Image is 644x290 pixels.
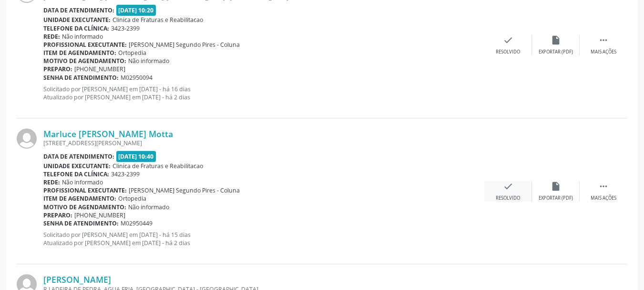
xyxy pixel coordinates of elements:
span: Ortopedia [118,49,146,57]
i:  [598,181,609,192]
a: [PERSON_NAME] [43,274,111,285]
b: Profissional executante: [43,41,127,49]
div: [STREET_ADDRESS][PERSON_NAME] [43,139,484,147]
b: Rede: [43,178,60,186]
b: Rede: [43,32,60,41]
b: Senha de atendimento: [43,219,119,227]
img: img [17,129,37,149]
span: Não informado [128,57,169,65]
i: check [503,35,513,45]
b: Preparo: [43,211,72,219]
span: Ortopedia [118,194,146,203]
b: Data de atendimento: [43,152,114,161]
div: Mais ações [591,195,616,202]
a: Marluce [PERSON_NAME] Motta [43,129,173,139]
b: Item de agendamento: [43,194,116,203]
span: [PHONE_NUMBER] [74,65,125,73]
b: Motivo de agendamento: [43,203,126,211]
span: 3423-2399 [111,170,140,178]
span: Clinica de Fraturas e Reabilitacao [112,16,203,24]
span: [DATE] 10:20 [116,5,156,16]
div: Exportar (PDF) [539,195,573,202]
span: M02950449 [121,219,153,227]
span: 3423-2399 [111,24,140,32]
div: Mais ações [591,49,616,55]
i: insert_drive_file [551,35,561,45]
span: [DATE] 10:40 [116,151,156,162]
b: Motivo de agendamento: [43,57,126,65]
b: Data de atendimento: [43,6,114,14]
div: Resolvido [496,49,520,55]
span: M02950094 [121,74,153,82]
i:  [598,35,609,45]
span: Clinica de Fraturas e Reabilitacao [112,162,203,170]
span: Não informado [62,178,103,186]
b: Telefone da clínica: [43,170,109,178]
span: [PERSON_NAME] Segundo Pires - Coluna [129,186,240,194]
b: Profissional executante: [43,186,127,194]
b: Unidade executante: [43,162,111,170]
i: insert_drive_file [551,181,561,192]
i: check [503,181,513,192]
b: Unidade executante: [43,16,111,24]
div: Resolvido [496,195,520,202]
b: Item de agendamento: [43,49,116,57]
span: [PHONE_NUMBER] [74,211,125,219]
p: Solicitado por [PERSON_NAME] em [DATE] - há 16 dias Atualizado por [PERSON_NAME] em [DATE] - há 2... [43,85,484,101]
div: Exportar (PDF) [539,49,573,55]
span: Não informado [62,32,103,41]
b: Telefone da clínica: [43,24,109,32]
span: Não informado [128,203,169,211]
b: Preparo: [43,65,72,73]
span: [PERSON_NAME] Segundo Pires - Coluna [129,41,240,49]
b: Senha de atendimento: [43,74,119,82]
p: Solicitado por [PERSON_NAME] em [DATE] - há 15 dias Atualizado por [PERSON_NAME] em [DATE] - há 2... [43,231,484,247]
